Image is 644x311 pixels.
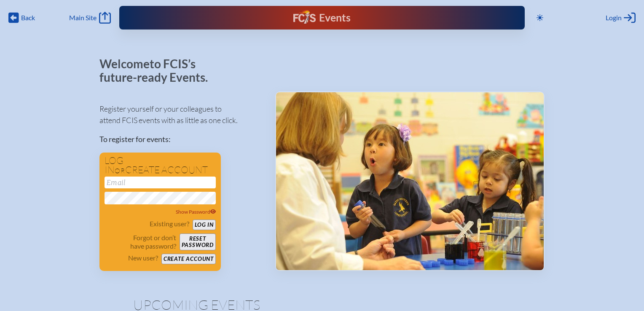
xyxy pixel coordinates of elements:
p: Register yourself or your colleagues to attend FCIS events with as little as one click. [99,103,262,126]
input: Email [105,177,216,188]
span: Main Site [69,13,97,22]
div: FCIS Events — Future ready [234,10,410,25]
span: Login [606,13,622,22]
p: New user? [128,254,158,262]
p: Welcome to FCIS’s future-ready Events. [99,57,217,84]
span: Show Password [176,209,216,215]
span: or [115,166,125,175]
img: Events [276,92,544,270]
span: Back [21,13,35,22]
p: To register for events: [99,134,262,145]
h1: Log in create account [105,156,216,175]
button: Resetpassword [180,233,216,250]
p: Forgot or don’t have password? [105,233,176,250]
button: Log in [193,220,216,230]
p: Existing user? [150,220,189,228]
a: Main Site [69,12,110,24]
button: Create account [161,254,216,264]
